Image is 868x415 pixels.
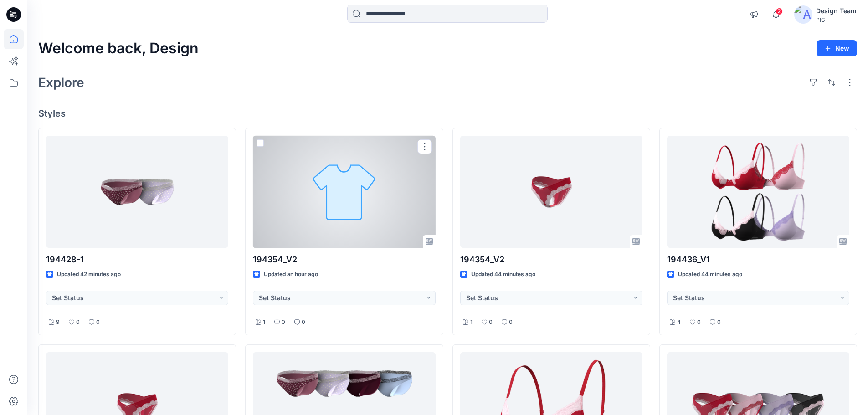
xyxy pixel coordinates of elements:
p: 194436_V1 [667,253,849,266]
p: Updated 44 minutes ago [471,270,535,279]
a: 194428-1 [46,136,228,248]
button: New [817,40,857,56]
img: avatar [794,5,812,24]
div: Design Team [816,5,857,16]
p: 0 [96,318,100,327]
p: 0 [697,318,701,327]
a: 194354_V2 [253,136,435,248]
p: Updated an hour ago [264,270,318,279]
p: 194428-1 [46,253,228,266]
h4: Styles [38,108,857,119]
p: 0 [76,318,80,327]
p: 0 [509,318,513,327]
a: 194436_V1 [667,136,849,248]
p: Updated 42 minutes ago [57,270,121,279]
p: 1 [263,318,265,327]
p: 0 [717,318,721,327]
p: 9 [56,318,60,327]
h2: Explore [38,75,84,90]
h2: Welcome back, Design [38,40,199,57]
a: 194354_V2 [460,136,642,248]
span: 2 [776,8,783,15]
div: PIC [816,16,857,23]
p: 1 [470,318,473,327]
p: 194354_V2 [253,253,435,266]
p: 4 [677,318,681,327]
p: 0 [282,318,285,327]
p: 194354_V2 [460,253,642,266]
p: Updated 44 minutes ago [678,270,742,279]
p: 0 [489,318,493,327]
p: 0 [302,318,305,327]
